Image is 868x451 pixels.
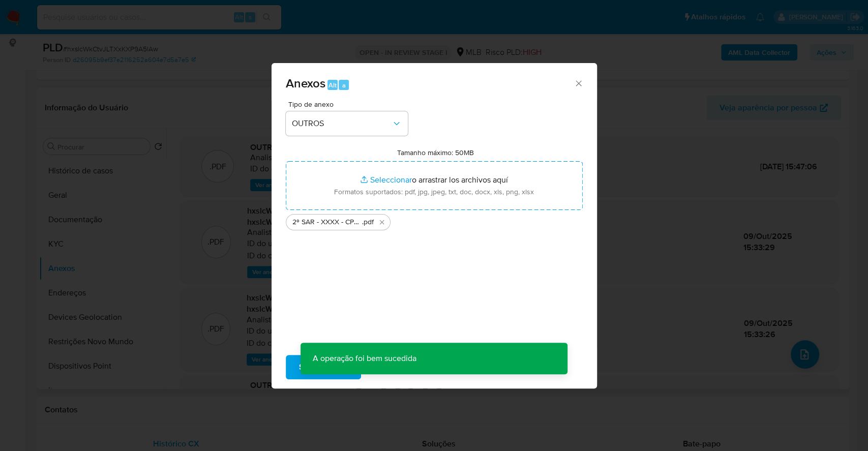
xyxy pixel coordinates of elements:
span: Anexos [286,74,325,92]
ul: Archivos seleccionados [286,210,583,230]
label: Tamanho máximo: 50MB [397,148,474,157]
span: .pdf [362,217,374,227]
span: OUTROS [292,118,392,129]
button: Eliminar 2º SAR - XXXX - CPF 00143387260 - NAIARA AGUIAR SOUSA - Documentos Google.pdf [376,216,388,228]
span: 2º SAR - XXXX - CPF 00143387260 - [PERSON_NAME] - Documentos Google [292,217,362,227]
span: Alt [328,80,337,90]
button: Subir arquivo [286,355,361,379]
span: a [342,80,346,90]
p: A operação foi bem sucedida [301,343,429,374]
button: Cerrar [574,78,583,87]
span: Tipo de anexo [288,101,410,108]
span: Cancelar [378,356,411,378]
button: OUTROS [286,111,408,136]
span: Subir arquivo [299,356,348,378]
